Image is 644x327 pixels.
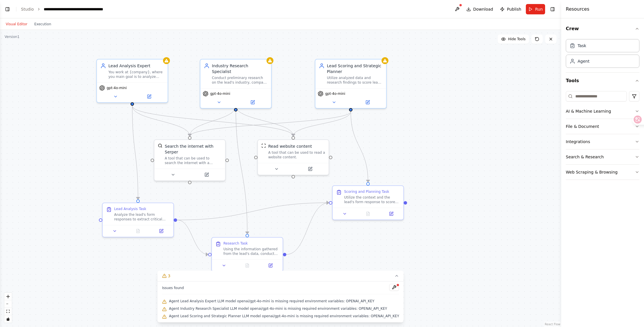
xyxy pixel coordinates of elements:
div: You work at {company}, where you main goal is to analyze leads form responses to extract essentia... [108,70,164,79]
g: Edge from 89b06761-059f-4533-bf9b-7df6b5e6dc26 to 38a434b5-a8ee-47bb-81e6-944f5a87230e [129,106,141,199]
div: Utilize the context and the lead's form response to score the lead. Consider factors such as indu... [344,195,400,204]
div: Search the internet with Serper [165,143,222,155]
span: Run [535,6,543,12]
div: SerperDevToolSearch the internet with SerperA tool that can be used to search the internet with a... [154,139,226,181]
div: Lead Analysis Expert [108,63,164,69]
span: gpt-4o-mini [107,86,127,90]
div: Agent [578,58,589,64]
button: 3 [158,271,404,281]
div: Lead Analysis ExpertYou work at {company}, where you main goal is to analyze leads form responses... [96,59,168,103]
g: Edge from 2b5b5285-4033-425c-8836-790a3dcb494f to b8f3d6b7-4798-4e83-a0b9-00bece09fdb7 [290,111,354,136]
div: React Flow controls [4,293,12,323]
img: SerperDevTool [158,143,162,148]
nav: breadcrumb [21,6,103,12]
span: Download [473,6,493,12]
span: Agent Industry Research Specialist LLM model openai/gpt-4o-mini is missing required environment v... [169,306,387,311]
div: Industry Research Specialist [212,63,268,74]
span: Issues found [162,286,184,290]
button: Open in side panel [294,166,326,172]
button: Open in side panel [236,99,269,106]
button: Show left sidebar [3,5,11,13]
div: Tools [566,89,639,184]
span: gpt-4o-mini [325,91,345,96]
button: toggle interactivity [4,315,12,323]
g: Edge from 14522d44-cf14-4517-a4a0-c5a12647f46c to b8f3d6b7-4798-4e83-a0b9-00bece09fdb7 [233,106,296,136]
button: fit view [4,308,12,315]
div: Research Task [223,241,248,246]
button: Open in side panel [133,93,165,100]
span: Hide Tools [508,37,526,41]
button: No output available [235,262,260,269]
div: Conduct preliminary research on the lead's industry, company size, and AI use case to provide a s... [212,76,268,85]
div: Scoring and Planning TaskUtilize the context and the lead's form response to score the lead. Cons... [332,185,404,220]
button: Open in side panel [260,262,280,269]
button: Visual Editor [2,21,31,28]
button: Open in side panel [151,228,171,234]
g: Edge from 38a434b5-a8ee-47bb-81e6-944f5a87230e to 7d9d6927-5caa-4798-b660-0a8c68efe85c [177,200,329,223]
div: Task [578,43,586,49]
button: Run [526,4,545,14]
g: Edge from 89b06761-059f-4533-bf9b-7df6b5e6dc26 to b8f3d6b7-4798-4e83-a0b9-00bece09fdb7 [129,106,296,136]
button: Open in side panel [351,99,384,106]
button: Open in side panel [381,210,401,217]
span: Agent Lead Analysis Expert LLM model openai/gpt-4o-mini is missing required environment variables... [169,299,374,303]
div: Lead Scoring and Strategic Planner [327,63,383,74]
a: React Flow attribution [545,323,560,326]
img: ScrapeWebsiteTool [261,143,266,148]
button: Open in side panel [190,171,223,178]
h4: Resources [566,6,589,13]
span: 3 [168,273,170,279]
g: Edge from 89b06761-059f-4533-bf9b-7df6b5e6dc26 to 73e1d804-0a64-44af-bdd8-b236b4a54fb0 [129,106,193,136]
div: A tool that can be used to read a website content. [268,150,325,159]
button: No output available [126,228,150,234]
button: Execution [31,21,55,28]
div: Research TaskUsing the information gathered from the lead's data, conduct preliminary research on... [211,237,283,272]
button: Web Scraping & Browsing [566,165,639,180]
g: Edge from 2b5b5285-4033-425c-8836-790a3dcb494f to 7d9d6927-5caa-4798-b660-0a8c68efe85c [348,111,371,182]
span: Publish [507,6,521,12]
div: Utilize analyzed data and research findings to score leads and suggest an appropriate plan. [327,76,383,85]
div: Scoring and Planning Task [344,189,389,194]
g: Edge from 2b5b5285-4033-425c-8836-790a3dcb494f to 73e1d804-0a64-44af-bdd8-b236b4a54fb0 [187,111,354,136]
div: Version 1 [5,34,20,39]
div: Lead Analysis Task [114,207,146,211]
g: Edge from 14522d44-cf14-4517-a4a0-c5a12647f46c to b9147602-40dc-4afe-ae4f-75aed73cb5d6 [233,106,250,234]
g: Edge from 38a434b5-a8ee-47bb-81e6-944f5a87230e to b9147602-40dc-4afe-ae4f-75aed73cb5d6 [177,217,208,257]
button: Publish [498,4,524,14]
div: ScrapeWebsiteToolRead website contentA tool that can be used to read a website content. [257,139,329,175]
g: Edge from b9147602-40dc-4afe-ae4f-75aed73cb5d6 to 7d9d6927-5caa-4798-b660-0a8c68efe85c [286,200,329,257]
a: Studio [21,7,34,11]
button: Tools [566,73,639,89]
div: Lead Analysis TaskAnalyze the lead's form responses to extract critical information that might be... [102,203,174,237]
button: Download [464,4,496,14]
button: zoom out [4,300,12,308]
button: File & Document [566,119,639,134]
button: Search & Research [566,149,639,164]
div: Read website content [268,143,312,149]
div: Industry Research SpecialistConduct preliminary research on the lead's industry, company size, an... [200,59,272,109]
button: Integrations [566,134,639,149]
div: A tool that can be used to search the internet with a search_query. Supports different search typ... [165,156,222,165]
div: Crew [566,37,639,72]
div: Lead Scoring and Strategic PlannerUtilize analyzed data and research findings to score leads and ... [315,59,387,109]
button: Hide right sidebar [549,5,557,13]
span: Agent Lead Scoring and Strategic Planner LLM model openai/gpt-4o-mini is missing required environ... [169,314,399,318]
button: AI & Machine Learning [566,104,639,119]
div: Analyze the lead's form responses to extract critical information that might be useful for scorin... [114,212,170,222]
div: Using the information gathered from the lead's data, conduct preliminary research on the lead's i... [223,247,279,256]
button: No output available [356,210,380,217]
button: Hide Tools [498,34,529,44]
span: gpt-4o-mini [210,91,230,96]
button: zoom in [4,293,12,300]
button: Crew [566,21,639,37]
